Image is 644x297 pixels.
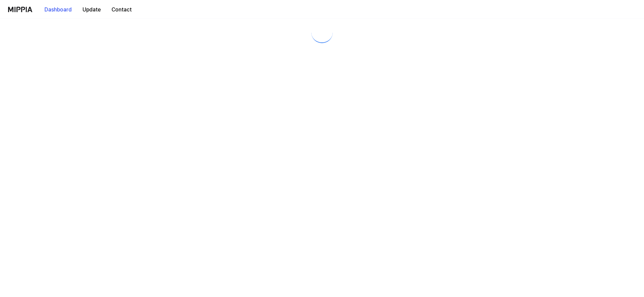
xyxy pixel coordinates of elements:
[39,3,77,16] button: Dashboard
[77,0,106,19] a: Update
[106,3,137,16] button: Contact
[8,7,32,12] img: logo
[77,3,106,16] button: Update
